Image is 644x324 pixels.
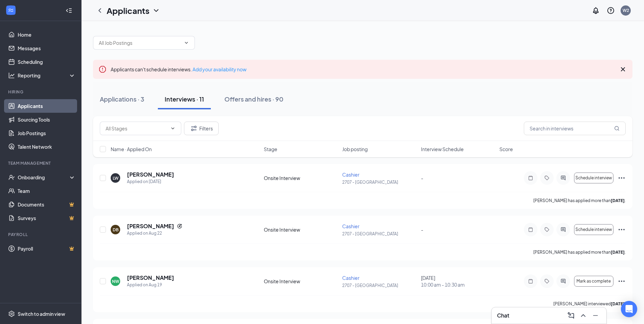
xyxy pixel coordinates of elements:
div: Applications · 3 [100,95,144,103]
span: Cashier [342,223,360,229]
span: Cashier [342,172,360,178]
a: DocumentsCrown [18,198,76,211]
span: Cashier [342,275,360,281]
svg: Cross [619,65,627,73]
svg: ChevronDown [184,40,189,46]
button: Filter Filters [184,122,219,135]
div: Reporting [18,72,76,79]
div: Onboarding [18,174,70,181]
div: Hiring [8,89,74,95]
a: Home [18,28,76,41]
div: [DATE] [421,274,495,288]
svg: Ellipses [618,174,626,182]
p: [PERSON_NAME] has applied more than . [533,198,626,203]
svg: ChevronLeft [96,6,104,15]
span: 10:00 am - 10:30 am [421,281,495,288]
div: LW [113,175,118,181]
p: [PERSON_NAME] has applied more than . [533,249,626,255]
button: Minimize [590,310,601,321]
svg: Note [527,227,535,232]
a: Applicants [18,99,76,113]
div: Onsite Interview [264,278,338,285]
div: Interviews · 11 [165,95,204,103]
span: Schedule interview [575,176,612,180]
svg: UserCheck [8,174,15,181]
svg: Reapply [177,223,182,229]
span: Interview Schedule [421,146,464,152]
a: PayrollCrown [18,242,76,255]
div: Onsite Interview [264,226,338,233]
button: Schedule interview [574,173,613,183]
svg: ActiveChat [559,175,567,181]
div: Switch to admin view [18,310,65,317]
div: W2 [623,7,629,13]
div: Onsite Interview [264,175,338,181]
span: Job posting [342,146,368,152]
span: Mark as complete [576,279,611,284]
span: Score [499,146,513,152]
svg: Notifications [592,6,600,15]
svg: Tag [543,175,551,181]
svg: Analysis [8,72,15,79]
svg: QuestionInfo [607,6,615,15]
p: 2707 - [GEOGRAPHIC_DATA] [342,179,417,185]
a: Add your availability now [192,66,246,72]
svg: ChevronDown [152,6,160,15]
svg: Tag [543,227,551,232]
svg: ChevronDown [170,126,176,131]
div: NW [112,278,119,284]
svg: Note [527,278,535,284]
h5: [PERSON_NAME] [127,171,174,178]
a: Job Postings [18,126,76,140]
svg: MagnifyingGlass [614,126,620,131]
div: Offers and hires · 90 [224,95,283,103]
div: Team Management [8,160,74,166]
span: Applicants can't schedule interviews. [111,66,246,72]
h5: [PERSON_NAME] [127,274,174,282]
svg: Error [98,65,107,73]
p: [PERSON_NAME] interviewed . [553,301,626,307]
svg: Collapse [66,7,72,14]
div: Applied on Aug 19 [127,282,174,288]
button: Schedule interview [574,224,613,235]
b: [DATE] [611,250,625,255]
svg: ActiveChat [559,278,567,284]
span: - [421,175,423,181]
h3: Chat [497,312,509,319]
b: [DATE] [611,198,625,203]
svg: ChevronUp [579,311,587,320]
span: Name · Applied On [111,146,152,152]
a: Sourcing Tools [18,113,76,126]
a: Messages [18,41,76,55]
div: Applied on Aug 22 [127,230,182,237]
div: Open Intercom Messenger [621,301,637,317]
button: ComposeMessage [566,310,576,321]
div: Payroll [8,232,74,237]
svg: Ellipses [618,277,626,285]
svg: Tag [543,278,551,284]
a: SurveysCrown [18,211,76,225]
svg: ActiveChat [559,227,567,232]
span: Schedule interview [575,227,612,232]
svg: ComposeMessage [567,311,575,320]
a: Scheduling [18,55,76,69]
span: - [421,227,423,233]
input: All Stages [106,125,167,132]
div: DB [113,227,118,233]
h1: Applicants [107,5,149,16]
svg: Note [527,175,535,181]
span: Stage [264,146,277,152]
h5: [PERSON_NAME] [127,222,174,230]
button: ChevronUp [578,310,589,321]
b: [DATE] [611,301,625,306]
svg: Minimize [591,311,600,320]
p: 2707 - [GEOGRAPHIC_DATA] [342,231,417,237]
input: All Job Postings [99,39,181,47]
input: Search in interviews [524,122,626,135]
a: Talent Network [18,140,76,154]
svg: WorkstreamLogo [7,7,14,14]
a: Team [18,184,76,198]
div: Applied on [DATE] [127,178,174,185]
p: 2707 - [GEOGRAPHIC_DATA] [342,283,417,288]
